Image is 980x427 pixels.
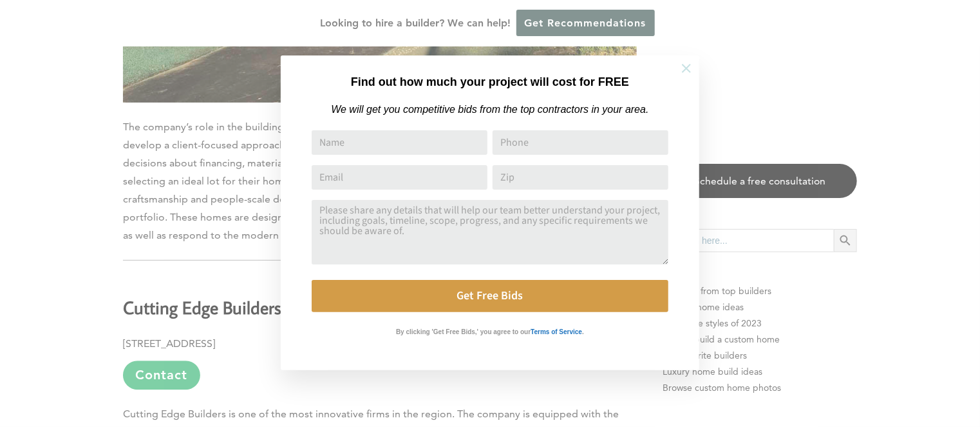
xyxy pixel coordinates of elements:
a: Terms of Service [531,325,582,336]
input: Zip [493,165,668,190]
input: Name [312,130,487,155]
button: Get Free Bids [312,280,668,312]
textarea: Comment or Message [312,200,668,264]
button: Close [664,46,709,91]
strong: Terms of Service [531,328,582,335]
input: Phone [493,130,668,155]
strong: Find out how much your project will cost for FREE [351,75,629,88]
strong: . [582,328,584,335]
input: Email Address [312,165,487,190]
em: We will get you competitive bids from the top contractors in your area. [331,104,648,115]
strong: By clicking 'Get Free Bids,' you agree to our [396,328,531,335]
